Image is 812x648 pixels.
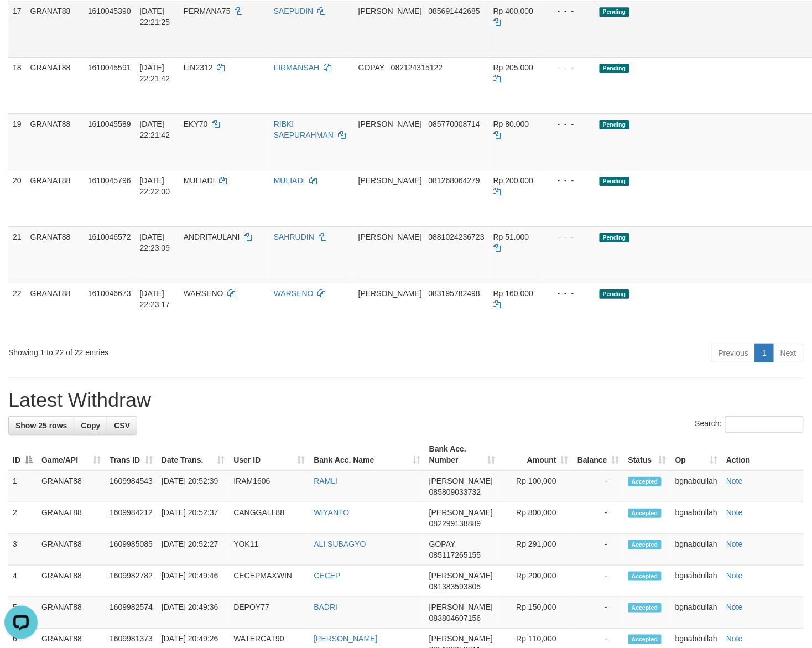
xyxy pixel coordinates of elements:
span: LIN2312 [184,63,213,72]
td: CECEPMAXWIN [229,566,309,597]
td: - [573,502,624,534]
span: MULIADI [184,176,215,185]
span: [PERSON_NAME] [429,476,493,485]
button: Open LiveChat chat widget [4,4,38,38]
span: Copy 085770008714 to clipboard [429,120,480,128]
span: Accepted [628,635,662,644]
span: [DATE] 22:21:42 [140,120,170,139]
th: Op: activate to sort column ascending [671,439,722,470]
span: Copy 083195782498 to clipboard [429,289,480,298]
td: GRANAT88 [37,534,105,566]
td: Rp 291,000 [499,534,573,566]
td: - [573,597,624,629]
span: 1610045589 [88,120,131,128]
th: User ID: activate to sort column ascending [229,439,309,470]
span: [PERSON_NAME] [429,571,493,580]
td: Rp 800,000 [499,502,573,534]
td: - [573,470,624,502]
span: Accepted [628,603,662,613]
span: [PERSON_NAME] [358,232,422,241]
td: - [573,534,624,566]
div: - - - [549,231,591,242]
span: Copy 083804607156 to clipboard [429,614,481,623]
div: - - - [549,288,591,299]
span: Pending [600,120,629,129]
td: IRAM1606 [229,470,309,502]
a: RAMLI [314,476,337,485]
a: Note [726,508,743,517]
span: ANDRITAULANI [184,232,240,241]
th: Date Trans.: activate to sort column ascending [157,439,229,470]
a: Copy [74,416,107,435]
th: Status: activate to sort column ascending [624,439,671,470]
td: 2 [8,502,37,534]
a: Note [726,571,743,580]
td: GRANAT88 [26,57,84,113]
td: bgnabdullah [671,470,722,502]
span: 1610046572 [88,232,131,241]
a: Note [726,540,743,548]
td: bgnabdullah [671,597,722,629]
span: [DATE] 22:21:25 [140,7,170,27]
span: Copy [81,421,100,430]
td: GRANAT88 [37,597,105,629]
span: [PERSON_NAME] [429,508,493,517]
span: Copy 082299138889 to clipboard [429,519,481,528]
a: Note [726,634,743,643]
a: RIBKI SAEPURAHMAN [274,120,334,139]
span: Rp 205.000 [493,63,533,72]
a: 1 [755,344,774,362]
span: [DATE] 22:22:00 [140,176,170,196]
td: GRANAT88 [26,226,84,283]
a: CECEP [314,571,340,580]
span: Rp 400.000 [493,7,533,15]
span: Rp 80.000 [493,120,529,128]
span: [PERSON_NAME] [358,7,422,15]
td: [DATE] 20:52:37 [157,502,229,534]
span: Pending [600,233,629,242]
a: Previous [711,344,756,362]
span: [DATE] 22:23:17 [140,289,170,309]
span: Show 25 rows [15,421,67,430]
td: [DATE] 20:52:39 [157,470,229,502]
a: Note [726,603,743,611]
td: bgnabdullah [671,534,722,566]
td: GRANAT88 [26,170,84,226]
td: Rp 100,000 [499,470,573,502]
span: Pending [600,289,629,299]
td: CANGGALL88 [229,502,309,534]
td: 3 [8,534,37,566]
td: GRANAT88 [37,566,105,597]
td: 19 [8,113,26,170]
th: Amount: activate to sort column ascending [499,439,573,470]
span: Copy 082124315122 to clipboard [391,63,443,72]
span: 1610045390 [88,7,131,15]
td: bgnabdullah [671,566,722,597]
span: Rp 51.000 [493,232,529,241]
span: [PERSON_NAME] [358,176,422,185]
span: [PERSON_NAME] [429,603,493,611]
div: - - - [549,6,591,17]
a: [PERSON_NAME] [314,634,377,643]
th: Game/API: activate to sort column ascending [37,439,105,470]
a: Note [726,476,743,485]
td: DEPOY77 [229,597,309,629]
span: Accepted [628,572,662,581]
td: 1609984212 [105,502,157,534]
td: 4 [8,566,37,597]
td: bgnabdullah [671,502,722,534]
input: Search: [725,416,804,433]
td: 5 [8,597,37,629]
td: GRANAT88 [37,502,105,534]
th: Bank Acc. Number: activate to sort column ascending [425,439,499,470]
span: PERMANA75 [184,7,231,15]
div: Showing 1 to 22 of 22 entries [8,343,330,358]
th: ID: activate to sort column descending [8,439,37,470]
span: [PERSON_NAME] [429,634,493,643]
span: Copy 085809033732 to clipboard [429,488,481,496]
span: Copy 081268064279 to clipboard [429,176,480,185]
td: 22 [8,283,26,339]
span: Copy 085117265155 to clipboard [429,551,481,559]
div: - - - [549,175,591,186]
span: 1610045796 [88,176,131,185]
